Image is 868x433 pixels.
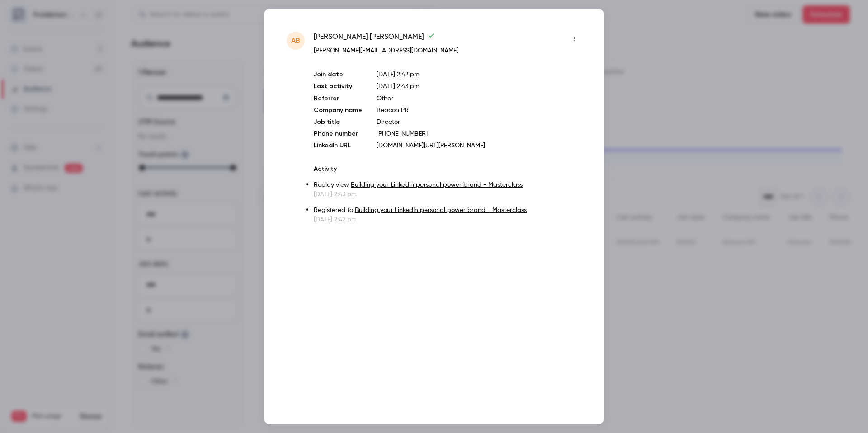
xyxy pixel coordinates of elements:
[314,141,362,150] p: LinkedIn URL
[355,207,527,213] a: Building your LinkedIn personal power brand - Masterclass
[377,106,581,115] p: Beacon PR
[377,70,581,79] p: [DATE] 2:42 pm
[314,165,581,174] p: Activity
[314,32,435,46] span: [PERSON_NAME] [PERSON_NAME]
[377,141,581,150] p: [DOMAIN_NAME][URL][PERSON_NAME]
[351,182,523,188] a: Building your LinkedIn personal power brand - Masterclass
[314,82,362,91] p: Last activity
[377,118,581,127] p: Director
[314,190,581,199] p: [DATE] 2:43 pm
[377,129,581,138] p: [PHONE_NUMBER]
[314,206,581,215] p: Registered to
[314,118,362,127] p: Job title
[291,35,300,46] span: AB
[314,94,362,103] p: Referrer
[314,129,362,138] p: Phone number
[314,47,458,54] a: [PERSON_NAME][EMAIL_ADDRESS][DOMAIN_NAME]
[314,70,362,79] p: Join date
[314,215,581,224] p: [DATE] 2:42 pm
[314,180,581,190] p: Replay view
[377,83,420,89] span: [DATE] 2:43 pm
[314,106,362,115] p: Company name
[377,94,581,103] p: Other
